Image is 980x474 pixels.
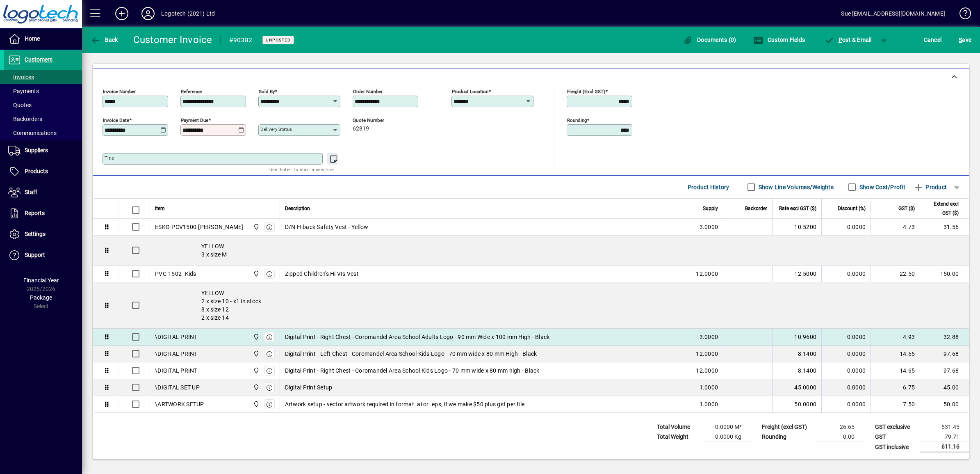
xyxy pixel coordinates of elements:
span: Product History [688,181,729,194]
div: 45.0000 [777,383,816,392]
a: Reports [4,203,82,224]
span: Extend excl GST ($) [925,199,959,218]
span: 3.0000 [700,333,718,341]
span: Item [155,204,165,213]
mat-label: Sold by [259,89,275,94]
span: Central [251,332,260,341]
span: 12.0000 [696,366,718,375]
td: 97.68 [920,346,969,362]
span: Quote number [353,118,402,123]
td: 50.00 [920,396,969,412]
span: 12.0000 [696,350,718,358]
td: 7.50 [871,396,920,412]
span: Payments [8,88,39,94]
span: 3.0000 [700,223,718,231]
a: Suppliers [4,140,82,161]
td: 0.0000 Kg [702,432,751,442]
mat-label: Product location [452,89,488,94]
td: Total Weight [653,432,702,442]
div: \DIGITAL PRINT [155,350,198,358]
span: Product [914,181,947,194]
span: Support [25,252,45,258]
td: GST exclusive [871,422,920,432]
div: ESKO-PCV1500-[PERSON_NAME] [155,223,244,231]
td: 0.0000 [821,379,871,396]
td: 0.0000 M³ [702,422,751,432]
span: 1.0000 [700,400,718,408]
td: 14.65 [871,346,920,362]
a: Settings [4,224,82,245]
td: 0.0000 [821,219,871,236]
mat-label: Title [105,155,114,161]
td: 0.0000 [821,346,871,362]
div: #90382 [229,34,253,47]
button: Save [957,32,973,47]
span: Documents (0) [683,37,736,43]
td: 611.16 [920,442,969,452]
td: 0.0000 [821,329,871,346]
div: 8.1400 [777,350,816,358]
button: Product History [684,180,733,195]
td: 14.65 [871,362,920,379]
span: Central [251,349,260,358]
a: Staff [4,182,82,203]
mat-label: Rounding [567,117,587,123]
span: Back [91,37,118,43]
div: Sue [EMAIL_ADDRESS][DOMAIN_NAME] [841,7,945,20]
button: Product [909,180,951,195]
span: ave [959,33,971,46]
a: Backorders [4,112,82,126]
span: Suppliers [25,147,48,153]
div: 8.1400 [777,366,816,375]
div: 10.9600 [777,333,816,341]
span: Reports [25,210,45,216]
div: Customer Invoice [133,33,212,46]
div: \DIGITAL PRINT [155,366,198,375]
span: P [839,37,842,43]
span: 1.0000 [700,383,718,392]
a: Invoices [4,70,82,84]
button: Post & Email [820,32,876,47]
span: Artwork setup - vector artwork required in format .ai or .eps, if we make $50 plus gst per file [285,400,525,408]
td: 6.75 [871,379,920,396]
mat-label: Order number [353,89,383,94]
td: 150.00 [920,266,969,282]
span: Home [25,35,40,42]
span: Digital Print Setup [285,383,333,392]
div: \ARTWORK SETUP [155,400,204,408]
div: PVC-1502- Kids [155,270,196,278]
td: 0.0000 [821,362,871,379]
span: D/N H-back Safety Vest - Yellow [285,223,369,231]
span: Settings [25,231,46,237]
div: YELLOW 2 x size 10 - x1 in stock 8 x size 12 2 x size 14 [150,282,969,328]
td: 32.88 [920,329,969,346]
button: Cancel [922,32,944,47]
span: Zipped Children's Hi VIs Vest [285,270,359,278]
div: 12.5000 [777,270,816,278]
span: Supply [703,204,718,213]
div: YELLOW 3 x size M [150,236,969,265]
a: Support [4,245,82,266]
span: Unposted [266,37,291,43]
span: S [959,37,962,43]
a: Knowledge Base [953,2,970,28]
span: Quotes [8,102,32,108]
span: Financial Year [23,277,59,284]
div: Logotech (2021) Ltd [161,7,215,20]
td: 45.00 [920,379,969,396]
a: Communications [4,126,82,140]
span: Customers [25,56,52,63]
mat-label: Freight (excl GST) [567,89,605,94]
label: Show Cost/Profit [858,183,905,191]
span: Invoices [8,74,34,80]
td: Rounding [758,432,815,442]
span: Products [25,168,48,174]
span: 62819 [353,126,369,132]
span: Central [251,366,260,375]
span: 12.0000 [696,270,718,278]
mat-hint: Use 'Enter' to start a new line [269,165,334,174]
td: 31.56 [920,219,969,236]
span: Cancel [924,33,942,46]
td: GST [871,432,920,442]
span: Communications [8,130,57,136]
